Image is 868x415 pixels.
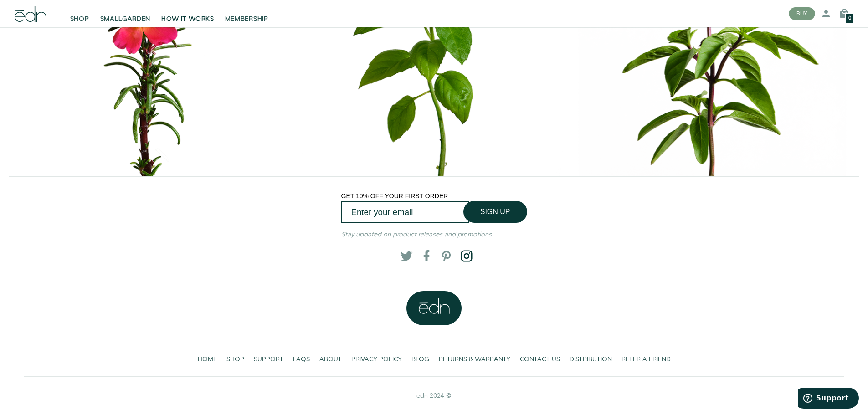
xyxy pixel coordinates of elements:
span: 0 [848,16,851,21]
span: GET 10% OFF YOUR FIRST ORDER [341,192,448,200]
span: ABOUT [319,355,342,364]
a: HOME [193,350,221,369]
span: HOW IT WORKS [161,15,214,24]
a: FAQS [288,350,314,369]
button: SIGN UP [463,201,527,223]
span: SHOP [226,355,244,364]
a: CONTACT US [515,350,565,369]
a: BLOG [406,350,434,369]
a: MEMBERSHIP [220,4,274,24]
span: PRIVACY POLICY [351,355,402,364]
a: SHOP [65,4,95,24]
a: REFER A FRIEND [616,350,675,369]
a: ABOUT [314,350,346,369]
span: MEMBERSHIP [225,15,268,24]
a: PRIVACY POLICY [346,350,406,369]
a: DISTRIBUTION [565,350,616,369]
a: HOW IT WORKS [156,4,219,24]
span: SMALLGARDEN [100,15,151,24]
a: SMALLGARDEN [95,4,156,24]
iframe: Opens a widget where you can find more information [798,388,859,410]
span: BLOG [411,355,429,364]
button: BUY [789,7,815,20]
span: DISTRIBUTION [570,355,612,364]
span: SUPPORT [254,355,283,364]
em: Stay updated on product releases and promotions [341,230,492,239]
input: Enter your email [341,201,469,223]
a: SHOP [221,350,249,369]
span: CONTACT US [520,355,560,364]
a: SUPPORT [249,350,288,369]
span: FAQS [293,355,310,364]
span: ēdn 2024 © [416,391,452,400]
a: RETURNS & WARRANTY [434,350,515,369]
span: REFER A FRIEND [621,355,671,364]
span: HOME [198,355,217,364]
span: RETURNS & WARRANTY [439,355,510,364]
span: SHOP [70,15,89,24]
